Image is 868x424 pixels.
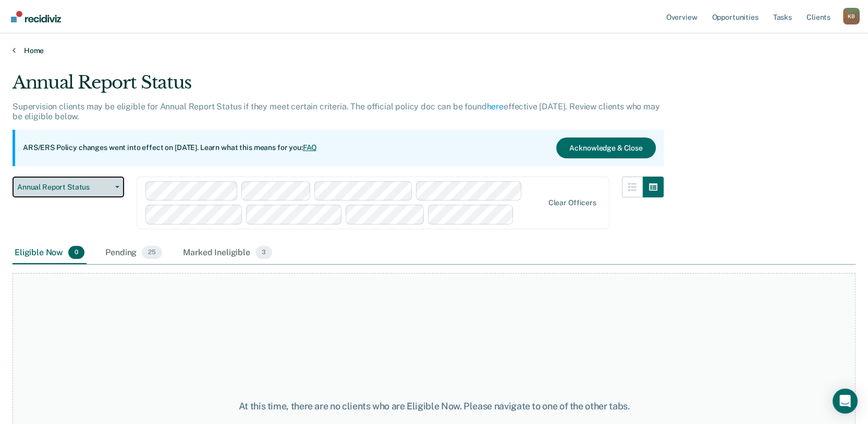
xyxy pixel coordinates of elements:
img: Recidiviz [11,11,61,22]
a: here [487,102,504,111]
div: Clear officers [548,198,596,207]
p: Supervision clients may be eligible for Annual Report Status if they meet certain criteria. The o... [13,102,660,121]
span: 0 [68,246,84,259]
div: Pending25 [103,242,164,265]
div: K B [843,8,860,24]
a: FAQ [303,143,317,152]
span: 3 [255,246,272,259]
span: 25 [142,246,162,259]
p: ARS/ERS Policy changes went into effect on [DATE]. Learn what this means for you: [23,143,317,153]
div: Eligible Now0 [13,242,87,265]
button: Acknowledge & Close [556,138,655,158]
div: Open Intercom Messenger [833,389,858,414]
button: Annual Report Status [13,177,124,197]
span: Annual Report Status [17,183,111,192]
button: Profile dropdown button [843,8,860,24]
div: Annual Report Status [13,72,664,102]
div: At this time, there are no clients who are Eligible Now. Please navigate to one of the other tabs. [224,401,645,412]
div: Marked Ineligible3 [181,242,274,265]
a: Home [13,46,855,55]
